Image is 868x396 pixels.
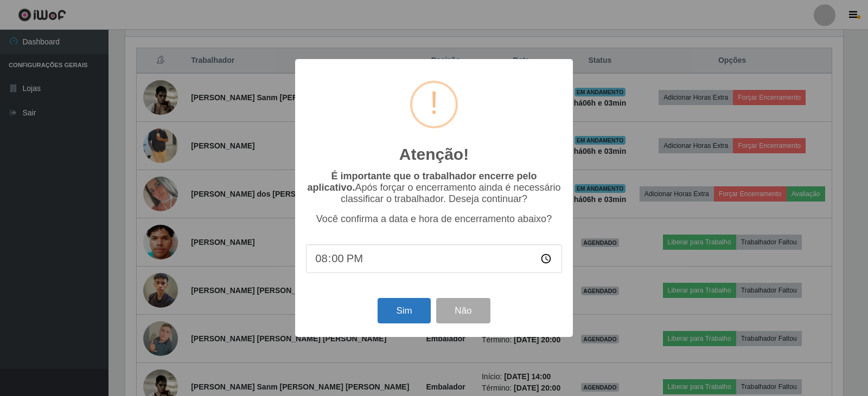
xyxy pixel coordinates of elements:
[307,171,537,193] b: É importante que o trabalhador encerre pelo aplicativo.
[399,145,469,164] h2: Atenção!
[306,171,562,205] p: Após forçar o encerramento ainda é necessário classificar o trabalhador. Deseja continuar?
[306,213,562,225] p: Você confirma a data e hora de encerramento abaixo?
[436,298,490,323] button: Não
[378,298,430,323] button: Sim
